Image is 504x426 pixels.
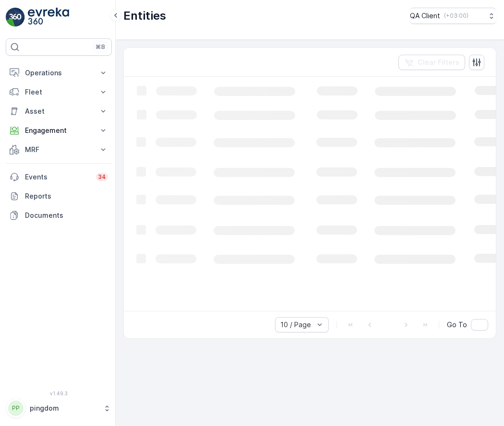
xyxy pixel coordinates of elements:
button: Fleet [6,83,112,102]
a: Documents [6,206,112,225]
p: Clear Filters [418,58,459,67]
button: Engagement [6,121,112,140]
span: v 1.49.3 [6,390,112,396]
p: ( +03:00 ) [444,12,468,20]
p: Entities [123,8,166,24]
div: PP [8,401,24,416]
a: Reports [6,187,112,206]
p: Asset [25,106,93,116]
img: logo_light-DOdMpM7g.png [28,8,69,27]
p: Engagement [25,126,93,135]
p: MRF [25,145,93,154]
button: MRF [6,140,112,159]
p: pingdom [30,403,98,413]
img: logo [6,8,25,27]
p: Reports [25,191,108,201]
button: Asset [6,102,112,121]
p: Fleet [25,87,93,97]
button: Clear Filters [398,55,465,70]
button: Operations [6,63,112,83]
p: Events [25,172,90,182]
p: Documents [25,211,108,220]
span: Go To [447,320,467,330]
p: ⌘B [96,43,105,51]
p: 34 [98,173,106,181]
a: Events34 [6,167,112,187]
button: QA Client(+03:00) [410,8,496,24]
p: Operations [25,68,93,78]
button: PPpingdom [6,398,112,418]
p: QA Client [410,11,440,21]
